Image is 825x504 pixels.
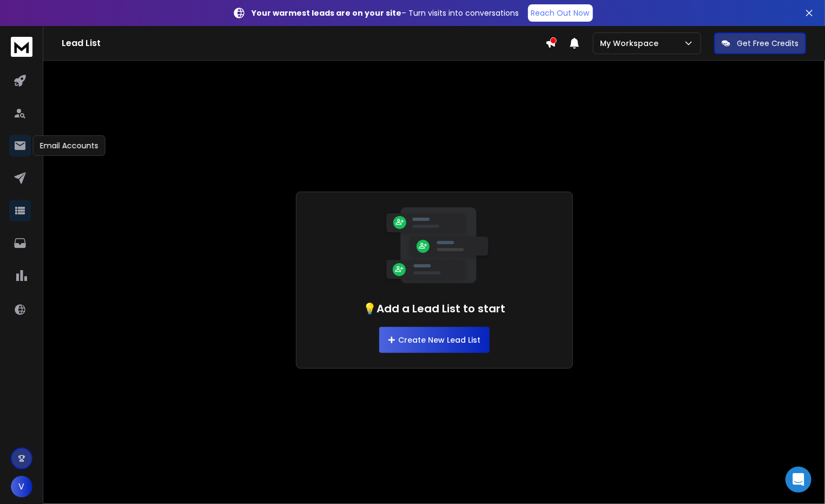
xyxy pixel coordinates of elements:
[11,476,32,498] button: V
[786,467,811,493] div: Open Intercom Messenger
[528,4,593,22] a: Reach Out Now
[33,135,105,156] div: Email Accounts
[379,327,490,353] button: Create New Lead List
[531,8,590,18] p: Reach Out Now
[252,8,519,18] p: – Turn visits into conversations
[600,38,663,49] p: My Workspace
[62,37,545,50] h1: Lead List
[714,32,806,54] button: Get Free Credits
[11,37,32,57] img: logo
[737,38,798,49] p: Get Free Credits
[363,301,505,316] h1: 💡Add a Lead List to start
[252,8,402,18] strong: Your warmest leads are on your site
